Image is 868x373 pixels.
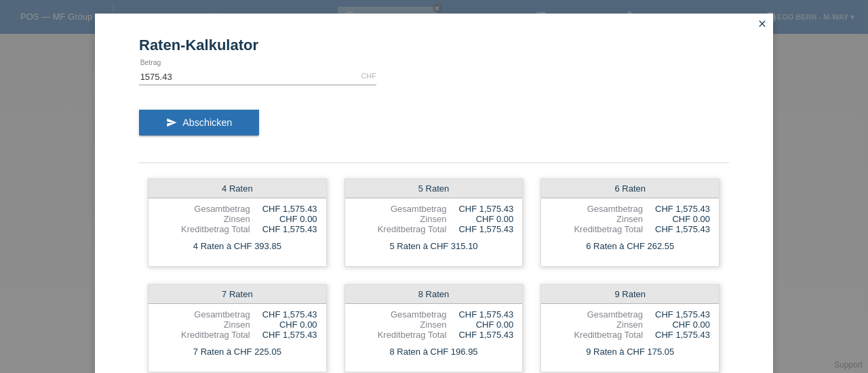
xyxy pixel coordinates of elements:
[345,179,523,198] div: 5 Raten
[550,204,643,214] div: Gesamtbetrag
[166,117,177,128] i: send
[354,320,447,330] div: Zinsen
[643,330,710,340] div: CHF 1,575.43
[757,18,768,29] i: close
[250,309,317,320] div: CHF 1,575.43
[541,285,719,304] div: 9 Raten
[157,204,250,214] div: Gesamtbetrag
[250,214,317,224] div: CHF 0.00
[149,238,326,255] div: 4 Raten à CHF 393.85
[446,214,513,224] div: CHF 0.00
[446,309,513,320] div: CHF 1,575.43
[157,309,250,320] div: Gesamtbetrag
[643,224,710,234] div: CHF 1,575.43
[149,285,326,304] div: 7 Raten
[250,320,317,330] div: CHF 0.00
[550,224,643,234] div: Kreditbetrag Total
[139,37,729,53] h1: Raten-Kalkulator
[149,343,326,361] div: 7 Raten à CHF 225.05
[250,330,317,340] div: CHF 1,575.43
[354,204,447,214] div: Gesamtbetrag
[446,204,513,214] div: CHF 1,575.43
[139,110,259,135] button: send Abschicken
[250,204,317,214] div: CHF 1,575.43
[157,214,250,224] div: Zinsen
[157,320,250,330] div: Zinsen
[550,309,643,320] div: Gesamtbetrag
[446,320,513,330] div: CHF 0.00
[550,330,643,340] div: Kreditbetrag Total
[643,309,710,320] div: CHF 1,575.43
[550,320,643,330] div: Zinsen
[250,224,317,234] div: CHF 1,575.43
[345,343,523,361] div: 8 Raten à CHF 196.95
[643,320,710,330] div: CHF 0.00
[446,330,513,340] div: CHF 1,575.43
[354,330,447,340] div: Kreditbetrag Total
[149,179,326,198] div: 4 Raten
[182,117,232,128] span: Abschicken
[643,214,710,224] div: CHF 0.00
[157,330,250,340] div: Kreditbetrag Total
[345,285,523,304] div: 8 Raten
[361,72,376,80] div: CHF
[541,179,719,198] div: 6 Raten
[643,204,710,214] div: CHF 1,575.43
[753,17,771,32] a: close
[354,309,447,320] div: Gesamtbetrag
[354,214,447,224] div: Zinsen
[354,224,447,234] div: Kreditbetrag Total
[550,214,643,224] div: Zinsen
[446,224,513,234] div: CHF 1,575.43
[541,343,719,361] div: 9 Raten à CHF 175.05
[345,238,523,255] div: 5 Raten à CHF 315.10
[157,224,250,234] div: Kreditbetrag Total
[541,238,719,255] div: 6 Raten à CHF 262.55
